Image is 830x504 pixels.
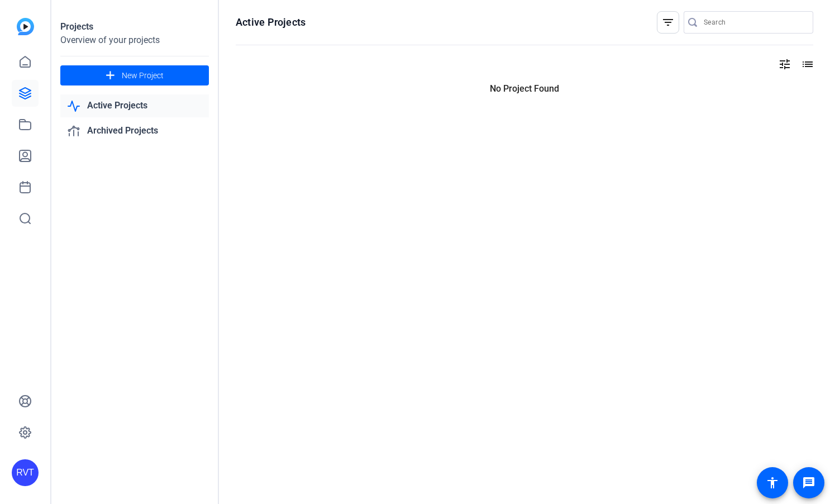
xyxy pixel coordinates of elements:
[60,65,209,85] button: New Project
[103,69,117,83] mat-icon: add
[704,16,804,29] input: Search
[122,70,164,82] span: New Project
[12,459,39,486] div: RVT
[236,16,306,29] h1: Active Projects
[778,58,791,71] mat-icon: tune
[236,82,813,96] p: No Project Found
[802,476,815,489] mat-icon: message
[800,58,813,71] mat-icon: list
[60,20,209,34] div: Projects
[60,94,209,117] a: Active Projects
[661,16,675,29] mat-icon: filter_list
[766,476,779,489] mat-icon: accessibility
[60,34,209,47] div: Overview of your projects
[17,18,34,35] img: blue-gradient.svg
[60,120,209,142] a: Archived Projects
